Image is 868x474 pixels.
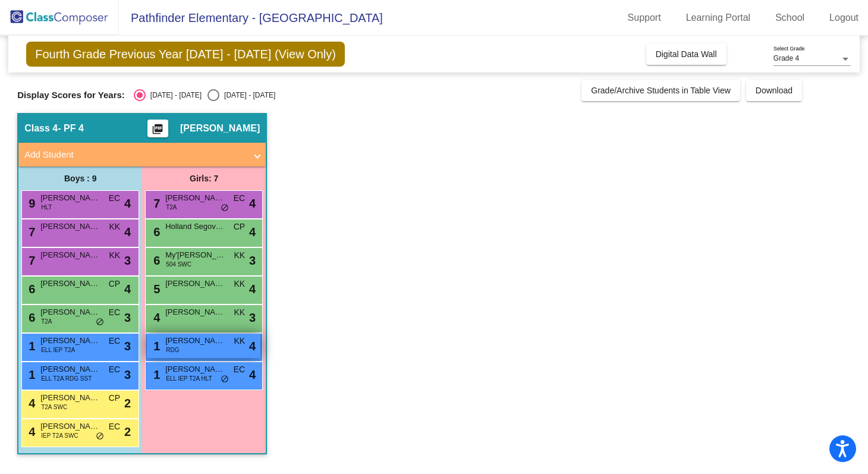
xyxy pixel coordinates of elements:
span: KK [234,278,246,290]
span: [PERSON_NAME] [165,306,225,318]
button: Print Students Details [147,120,168,137]
span: Class 4 [24,123,58,134]
span: 6 [150,254,160,267]
span: [PERSON_NAME] [40,306,100,318]
span: Grade 4 [773,54,799,62]
span: [PERSON_NAME] [40,278,100,290]
span: 4 [249,223,256,241]
span: 6 [26,311,35,324]
span: do_not_disturb_alt [221,375,229,384]
span: 4 [150,311,160,324]
span: ELL IEP T2A HLT [166,374,212,383]
span: ELL IEP T2A [41,346,75,354]
span: IEP T2A SWC [41,431,78,440]
span: EC [109,192,120,205]
span: [PERSON_NAME] [40,335,100,347]
span: 1 [150,340,160,353]
span: KK [234,249,246,262]
span: do_not_disturb_alt [96,432,104,441]
span: 3 [124,252,131,269]
div: Boys : 9 [18,167,142,190]
span: [PERSON_NAME] [180,123,260,134]
span: 5 [150,282,160,296]
span: 1 [150,368,160,381]
span: [PERSON_NAME] [40,363,100,375]
span: T2A [166,203,177,212]
span: [PERSON_NAME] [40,221,100,233]
span: 3 [249,309,256,327]
a: Logout [820,8,868,27]
mat-radio-group: Select an option [134,89,275,101]
span: do_not_disturb_alt [96,318,104,327]
span: 4 [26,425,35,438]
div: [DATE] - [DATE] [146,90,202,101]
span: My'[PERSON_NAME] [165,249,225,261]
span: CP [109,392,120,404]
span: KK [234,306,246,319]
span: - PF 4 [58,123,84,134]
span: 504 SWC [166,260,191,269]
span: Holland Segoviano [165,221,225,233]
span: 3 [249,252,256,269]
span: Grade/Archive Students in Table View [591,86,731,95]
span: [PERSON_NAME] [165,192,225,204]
a: School [766,8,814,27]
span: RDG [166,346,179,354]
span: [PERSON_NAME] [40,392,100,404]
a: Support [618,8,671,27]
span: 4 [249,194,256,212]
span: T2A SWC [41,403,67,412]
span: Fourth Grade Previous Year [DATE] - [DATE] (View Only) [26,42,345,67]
span: Download [756,86,792,95]
span: do_not_disturb_alt [221,203,229,213]
span: Digital Data Wall [656,49,717,59]
span: EC [109,363,120,376]
span: 6 [150,225,160,238]
span: [PERSON_NAME] [40,420,100,432]
span: T2A [41,317,52,326]
span: 4 [124,280,131,298]
span: [PERSON_NAME] [PERSON_NAME] [40,249,100,261]
span: [PERSON_NAME] [165,335,225,347]
span: 7 [26,254,35,267]
span: 1 [26,368,35,381]
span: 3 [124,366,131,384]
span: EC [234,192,245,205]
span: EC [109,335,120,347]
span: 7 [150,197,160,210]
span: Display Scores for Years: [17,90,125,101]
span: 2 [124,423,131,441]
span: 7 [26,225,35,238]
button: Digital Data Wall [646,43,727,65]
span: KK [109,221,121,233]
span: KK [109,249,121,262]
div: Girls: 7 [142,167,266,190]
span: 4 [249,337,256,355]
mat-expansion-panel-header: Add Student [18,143,266,167]
button: Grade/Archive Students in Table View [581,80,740,101]
span: EC [109,420,120,433]
span: 3 [124,309,131,327]
span: 9 [26,197,35,210]
span: CP [234,221,245,233]
span: [PERSON_NAME] [165,278,225,290]
span: 4 [26,397,35,410]
span: KK [234,335,246,347]
span: 1 [26,340,35,353]
span: 4 [124,223,131,241]
span: ELL T2A RDG SST [41,374,92,383]
div: [DATE] - [DATE] [219,90,275,101]
span: 2 [124,394,131,412]
mat-panel-title: Add Student [24,148,246,162]
span: [PERSON_NAME][DATE] [40,192,100,204]
span: HLT [41,203,52,212]
span: Pathfinder Elementary - [GEOGRAPHIC_DATA] [119,8,383,27]
a: Learning Portal [677,8,760,27]
span: [PERSON_NAME] [165,363,225,375]
span: 4 [124,194,131,212]
button: Download [746,80,802,101]
span: 4 [249,366,256,384]
span: 6 [26,282,35,296]
span: EC [234,363,245,376]
span: CP [109,278,120,290]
